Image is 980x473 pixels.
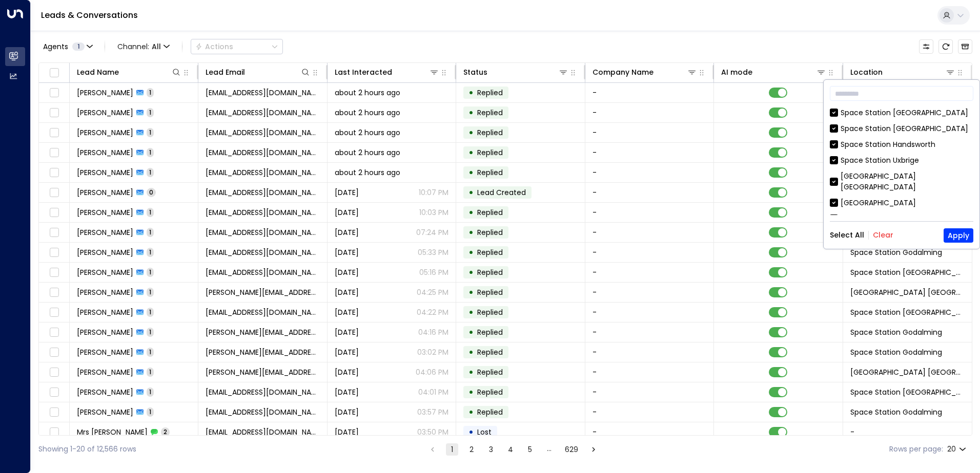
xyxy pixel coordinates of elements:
[468,244,474,261] div: •
[416,227,448,238] p: 07:24 PM
[721,66,752,78] div: AI mode
[206,66,245,78] div: Lead Email
[206,327,319,337] span: david.collins05@gmail.com
[206,107,319,118] span: johngreenawa7@gmail.com
[335,227,359,238] span: Yesterday
[206,167,319,178] span: tonymax33@hotmail.com
[206,427,319,437] span: 14IshtiaqN@redditch.tgacademy.org.uk
[418,247,448,257] p: 05:33 PM
[335,387,359,397] span: Yesterday
[335,127,400,138] span: about 2 hours ago
[585,342,714,362] td: -
[585,263,714,282] td: -
[206,207,319,218] span: mdpalmer1972@gmail.com
[77,267,133,277] span: Yael Gairola
[850,247,942,257] span: Space Station Godalming
[419,187,448,198] p: 10:07 PM
[77,307,133,317] span: Janet Michael
[830,123,973,134] div: Space Station [GEOGRAPHIC_DATA]
[48,186,60,199] span: Toggle select row
[113,39,174,54] button: Channel:All
[206,287,319,297] span: coy.ellan@yahoo.com
[830,107,973,118] div: Space Station [GEOGRAPHIC_DATA]
[77,107,133,118] span: John Greenaway
[585,303,714,322] td: -
[468,164,474,181] div: •
[477,387,503,397] span: Replied
[48,346,60,359] span: Toggle select row
[48,326,60,339] span: Toggle select row
[477,167,503,178] span: Replied
[417,427,448,437] p: 03:50 PM
[585,163,714,182] td: -
[873,231,893,239] button: Clear
[585,382,714,402] td: -
[77,327,133,337] span: David Collins
[206,88,319,98] span: johngreenawa7@gmail.com
[477,367,503,377] span: Replied
[48,286,60,299] span: Toggle select row
[585,243,714,262] td: -
[843,422,972,442] td: -
[426,443,600,456] nav: pagination navigation
[919,39,933,54] button: Customize
[113,39,174,54] span: Channel:
[206,66,310,78] div: Lead Email
[147,268,154,276] span: 1
[850,367,965,377] span: Space Station Shrewsbury
[48,126,60,139] span: Toggle select row
[477,407,503,417] span: Replied
[147,168,154,177] span: 1
[485,443,497,456] button: Go to page 3
[463,66,487,78] div: Status
[830,198,973,208] div: [GEOGRAPHIC_DATA]
[147,328,154,336] span: 1
[335,427,359,437] span: Yesterday
[830,139,973,150] div: Space Station Handsworth
[468,324,474,341] div: •
[463,66,568,78] div: Status
[585,322,714,342] td: -
[48,67,60,79] span: Toggle select all
[206,367,319,377] span: woodruff@live.co.uk
[850,387,965,397] span: Space Station Swiss Cottage
[48,406,60,419] span: Toggle select row
[417,407,448,417] p: 03:57 PM
[206,227,319,238] span: info@paradicedesserts.co.uk
[585,203,714,222] td: -
[147,288,154,296] span: 1
[152,42,161,51] span: All
[206,307,319,317] span: lauraclarke92@hotmail.com
[417,347,448,357] p: 03:02 PM
[206,247,319,257] span: fetienne@mac.com
[335,327,359,337] span: Yesterday
[77,347,133,357] span: David Collins
[477,287,503,297] span: Replied
[38,39,96,54] button: Agents1
[147,88,154,97] span: 1
[477,347,503,357] span: Replied
[841,198,916,208] div: [GEOGRAPHIC_DATA]
[191,39,283,54] div: Button group with a nested menu
[477,187,526,198] span: Lead Created
[206,147,319,158] span: madhukirankannan1@gmail.com
[585,362,714,382] td: -
[543,443,556,456] div: …
[147,308,154,316] span: 1
[418,327,448,337] p: 04:16 PM
[335,367,359,377] span: Yesterday
[477,427,492,437] span: Lost
[147,228,154,236] span: 1
[335,287,359,297] span: Yesterday
[335,267,359,277] span: Yesterday
[77,66,119,78] div: Lead Name
[504,443,517,456] button: Go to page 4
[72,42,85,51] span: 1
[841,171,973,192] div: [GEOGRAPHIC_DATA] [GEOGRAPHIC_DATA]
[468,423,474,441] div: •
[206,127,319,138] span: james100@gmail.com
[468,104,474,121] div: •
[147,108,154,117] span: 1
[77,407,133,417] span: Sonja James
[335,187,359,198] span: Yesterday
